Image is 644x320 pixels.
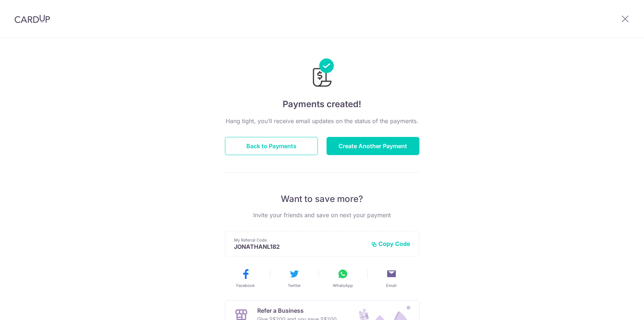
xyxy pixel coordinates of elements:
button: WhatsApp [321,268,364,288]
img: Payments [311,58,334,89]
p: Hang tight, you’ll receive email updates on the status of the payments. [225,117,419,125]
button: Copy Code [371,240,410,247]
span: Email [386,283,397,288]
p: Invite your friends and save on next your payment [225,211,419,219]
iframe: Opens a widget where you can find more information [597,298,637,316]
span: Facebook [236,283,255,288]
h4: Payments created! [225,98,419,111]
p: Refer a Business [257,306,337,315]
button: Back to Payments [225,137,318,155]
button: Create Another Payment [327,137,419,155]
p: Want to save more? [225,193,419,205]
button: Email [370,268,413,288]
button: Facebook [224,268,267,288]
button: Twitter [273,268,316,288]
span: Twitter [288,283,301,288]
p: JONATHANL182 [234,243,365,250]
p: My Referral Code [234,237,365,243]
img: CardUp [15,15,50,23]
span: WhatsApp [333,283,353,288]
